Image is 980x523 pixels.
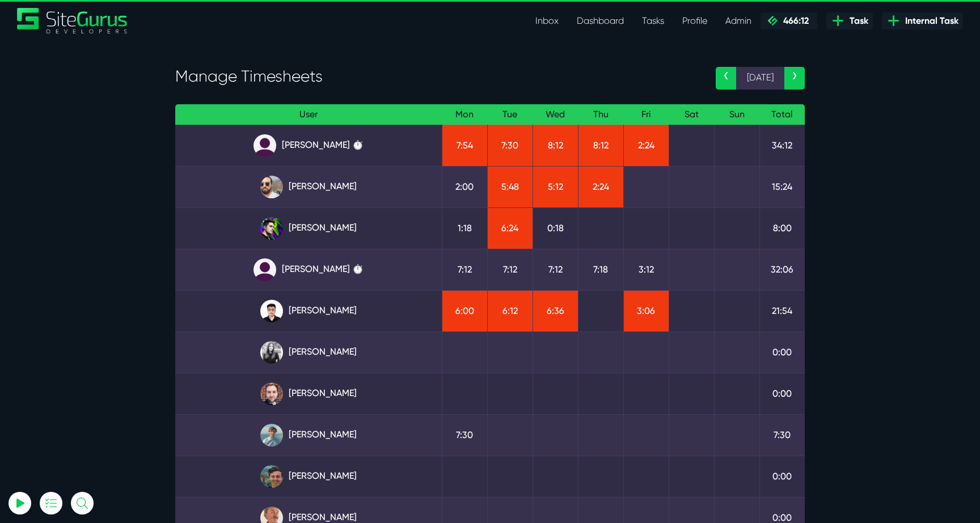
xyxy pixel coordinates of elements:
[260,341,283,364] img: rgqpcqpgtbr9fmz9rxmm.jpg
[184,300,433,322] a: [PERSON_NAME]
[533,207,578,249] td: 0:18
[578,249,623,290] td: 7:18
[442,125,487,166] td: 7:54
[184,465,433,488] a: [PERSON_NAME]
[761,12,817,29] a: 466:12
[442,290,487,331] td: 6:00
[487,166,533,207] td: 5:48
[260,300,283,322] img: xv1kmavyemxtguplm5ir.png
[714,104,759,125] th: Sun
[845,14,868,28] span: Task
[736,67,784,90] span: [DATE]
[826,12,873,29] a: Task
[759,331,805,373] td: 0:00
[759,373,805,414] td: 0:00
[184,176,433,198] a: [PERSON_NAME]
[578,104,623,125] th: Thu
[526,10,568,32] a: Inbox
[759,166,805,207] td: 15:24
[901,14,958,28] span: Internal Task
[633,10,673,32] a: Tasks
[487,207,533,249] td: 6:24
[442,249,487,290] td: 7:12
[673,10,716,32] a: Profile
[759,290,805,331] td: 21:54
[260,424,283,447] img: tkl4csrki1nqjgf0pb1z.png
[260,176,283,198] img: ublsy46zpoyz6muduycb.jpg
[184,217,433,240] a: [PERSON_NAME]
[716,10,761,32] a: Admin
[784,67,805,90] a: ›
[669,104,714,125] th: Sat
[260,382,283,405] img: tfogtqcjwjterk6idyiu.jpg
[17,8,128,33] a: SiteGurus
[759,125,805,166] td: 34:12
[260,465,283,488] img: esb8jb8dmrsykbqurfoz.jpg
[487,104,533,125] th: Tue
[716,67,736,90] a: ‹
[184,382,433,405] a: [PERSON_NAME]
[175,104,442,125] th: User
[442,414,487,456] td: 7:30
[184,258,433,281] a: [PERSON_NAME] ⏱️
[487,125,533,166] td: 7:30
[578,166,623,207] td: 2:24
[442,207,487,249] td: 1:18
[623,249,669,290] td: 3:12
[578,125,623,166] td: 8:12
[487,290,533,331] td: 6:12
[623,290,669,331] td: 3:06
[533,290,578,331] td: 6:36
[759,104,805,125] th: Total
[17,8,128,33] img: Sitegurus Logo
[759,414,805,456] td: 7:30
[175,67,699,86] h3: Manage Timesheets
[184,134,433,157] a: [PERSON_NAME] ⏱️
[882,12,963,29] a: Internal Task
[568,10,633,32] a: Dashboard
[533,125,578,166] td: 8:12
[184,424,433,447] a: [PERSON_NAME]
[442,166,487,207] td: 2:00
[623,125,669,166] td: 2:24
[779,15,809,26] span: 466:12
[759,207,805,249] td: 8:00
[254,258,276,281] img: default_qrqg0b.png
[623,104,669,125] th: Fri
[184,341,433,364] a: [PERSON_NAME]
[260,217,283,240] img: rxuxidhawjjb44sgel4e.png
[533,249,578,290] td: 7:12
[759,249,805,290] td: 32:06
[533,104,578,125] th: Wed
[487,249,533,290] td: 7:12
[254,134,276,157] img: default_qrqg0b.png
[759,456,805,497] td: 0:00
[533,166,578,207] td: 5:12
[442,104,487,125] th: Mon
